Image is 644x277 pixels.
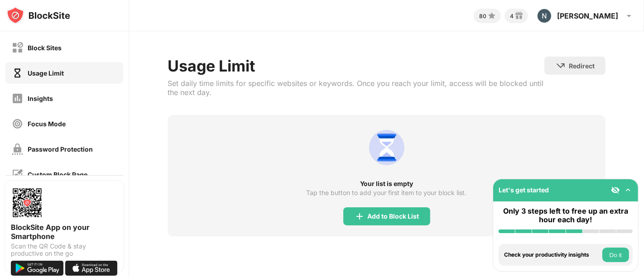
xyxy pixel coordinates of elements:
[11,186,43,219] img: options-page-qr-code.png
[569,62,595,70] div: Redirect
[28,120,66,128] div: Focus Mode
[168,57,544,75] div: Usage Limit
[557,11,618,20] div: [PERSON_NAME]
[499,186,549,194] div: Let's get started
[602,248,629,262] button: Do it
[6,6,70,24] img: logo-blocksite.svg
[28,171,87,178] div: Custom Block Page
[168,79,544,97] div: Set daily time limits for specific websites or keywords. Once you reach your limit, access will b...
[65,261,118,276] img: download-on-the-app-store.svg
[12,169,23,180] img: customize-block-page-off.svg
[510,13,514,19] div: 4
[624,186,633,195] img: omni-setup-toggle.svg
[368,213,419,220] div: Add to Block List
[12,42,23,53] img: block-off.svg
[514,10,524,21] img: reward-small.svg
[12,93,23,104] img: insights-off.svg
[168,180,605,187] div: Your list is empty
[11,261,63,276] img: get-it-on-google-play.svg
[28,69,64,77] div: Usage Limit
[479,13,486,19] div: 80
[12,118,23,129] img: focus-off.svg
[12,143,23,155] img: password-protection-off.svg
[486,10,497,21] img: points-small.svg
[11,223,118,241] div: BlockSite App on your Smartphone
[537,9,552,23] img: AOh14Gh3S6evf2VfBGzfJEecazxKlG87MJIt95zZtzHaAw=s96-c
[12,67,23,79] img: time-usage-on.svg
[28,145,93,153] div: Password Protection
[365,126,409,169] img: usage-limit.svg
[499,207,633,224] div: Only 3 steps left to free up an extra hour each day!
[504,252,600,258] div: Check your productivity insights
[28,44,62,52] div: Block Sites
[307,189,467,196] div: Tap the button to add your first item to your block list.
[611,186,620,195] img: eye-not-visible.svg
[28,95,53,102] div: Insights
[11,243,118,257] div: Scan the QR Code & stay productive on the go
